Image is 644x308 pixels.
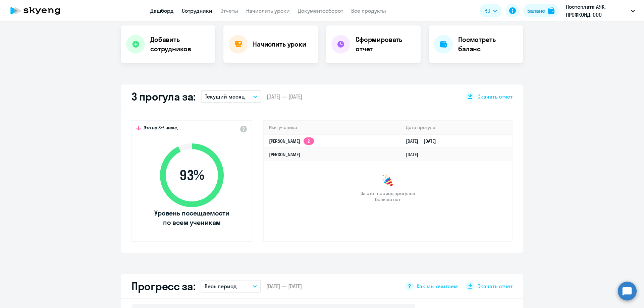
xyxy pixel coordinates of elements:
img: congrats [381,174,394,188]
span: Уровень посещаемости по всем ученикам [153,208,230,227]
button: Постоплата АЯК, ПРОФКОНД, ООО [562,3,638,19]
a: Начислить уроки [246,7,290,14]
h4: Сформировать отчет [356,35,415,54]
h4: Добавить сотрудников [150,35,210,54]
span: За этот период прогулов больше нет [360,190,416,202]
button: Текущий месяц [201,90,261,103]
img: balance [548,7,554,14]
a: Все продукты [351,7,386,14]
button: Балансbalance [523,4,558,17]
h4: Посмотреть баланс [458,35,518,54]
span: 93 % [153,167,230,183]
th: Дата прогула [400,121,512,134]
button: RU [480,4,502,17]
span: Это на 3% ниже, [144,125,178,133]
a: [PERSON_NAME] [269,151,300,158]
span: Скачать отчет [477,283,513,290]
h2: 3 прогула за: [131,90,196,103]
h4: Начислить уроки [253,40,306,49]
a: Отчеты [220,7,238,14]
th: Имя ученика [264,121,400,134]
a: [DATE] [406,151,424,158]
div: Баланс [527,7,545,15]
p: Постоплата АЯК, ПРОФКОНД, ООО [566,3,628,19]
p: Текущий месяц [205,93,245,101]
a: Дашборд [150,7,174,14]
span: Скачать отчет [477,93,513,100]
span: RU [484,7,490,15]
h2: Прогресс за: [131,280,195,293]
a: Документооборот [298,7,343,14]
p: Весь период [205,282,237,290]
span: [DATE] — [DATE] [266,283,302,290]
a: Сотрудники [182,7,212,14]
a: [PERSON_NAME]2 [269,138,314,144]
span: [DATE] — [DATE] [267,93,302,100]
a: [DATE][DATE] [406,138,441,144]
button: Весь период [201,280,261,293]
span: Как мы считаем [417,283,458,290]
app-skyeng-badge: 2 [304,137,314,145]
